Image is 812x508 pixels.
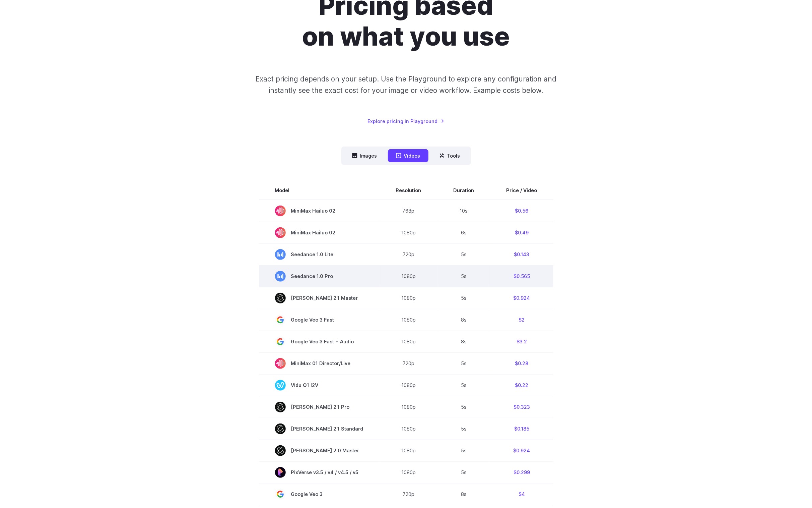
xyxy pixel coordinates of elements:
[437,396,490,418] td: 5s
[490,440,553,461] td: $0.924
[490,352,553,374] td: $0.28
[380,309,437,331] td: 1080p
[275,271,364,282] span: Seedance 1.0 Pro
[437,418,490,440] td: 5s
[275,467,364,478] span: PixVerse v3.5 / v4 / v4.5 / v5
[490,396,553,418] td: $0.323
[275,206,364,216] span: MiniMax Hailuo 02
[437,287,490,309] td: 5s
[380,461,437,483] td: 1080p
[275,249,364,260] span: Seedance 1.0 Lite
[380,265,437,287] td: 1080p
[275,402,364,412] span: [PERSON_NAME] 2.1 Pro
[380,352,437,374] td: 720p
[380,222,437,243] td: 1080p
[368,117,445,125] a: Explore pricing in Playground
[275,315,364,325] span: Google Veo 3 Fast
[437,265,490,287] td: 5s
[380,396,437,418] td: 1080p
[431,149,468,162] button: Tools
[437,440,490,461] td: 5s
[490,309,553,331] td: $2
[275,489,364,500] span: Google Veo 3
[437,309,490,331] td: 8s
[490,374,553,396] td: $0.22
[437,374,490,396] td: 5s
[437,483,490,505] td: 8s
[380,483,437,505] td: 720p
[380,181,437,200] th: Resolution
[380,287,437,309] td: 1080p
[275,424,364,434] span: [PERSON_NAME] 2.1 Standard
[380,200,437,222] td: 768p
[380,243,437,265] td: 720p
[490,200,553,222] td: $0.56
[490,265,553,287] td: $0.565
[437,181,490,200] th: Duration
[437,331,490,352] td: 8s
[490,287,553,309] td: $0.924
[275,227,364,238] span: MiniMax Hailuo 02
[490,222,553,243] td: $0.49
[490,418,553,440] td: $0.185
[437,222,490,243] td: 6s
[437,243,490,265] td: 5s
[259,181,380,200] th: Model
[490,483,553,505] td: $4
[275,380,364,391] span: Vidu Q1 I2V
[275,358,364,369] span: MiniMax 01 Director/Live
[380,418,437,440] td: 1080p
[243,73,569,96] p: Exact pricing depends on your setup. Use the Playground to explore any configuration and instantl...
[275,336,364,347] span: Google Veo 3 Fast + Audio
[380,440,437,461] td: 1080p
[380,331,437,352] td: 1080p
[490,243,553,265] td: $0.143
[490,181,553,200] th: Price / Video
[380,374,437,396] td: 1080p
[275,293,364,303] span: [PERSON_NAME] 2.1 Master
[437,200,490,222] td: 10s
[388,149,428,162] button: Videos
[490,331,553,352] td: $3.2
[275,445,364,456] span: [PERSON_NAME] 2.0 Master
[437,461,490,483] td: 5s
[437,352,490,374] td: 5s
[344,149,385,162] button: Images
[490,461,553,483] td: $0.299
